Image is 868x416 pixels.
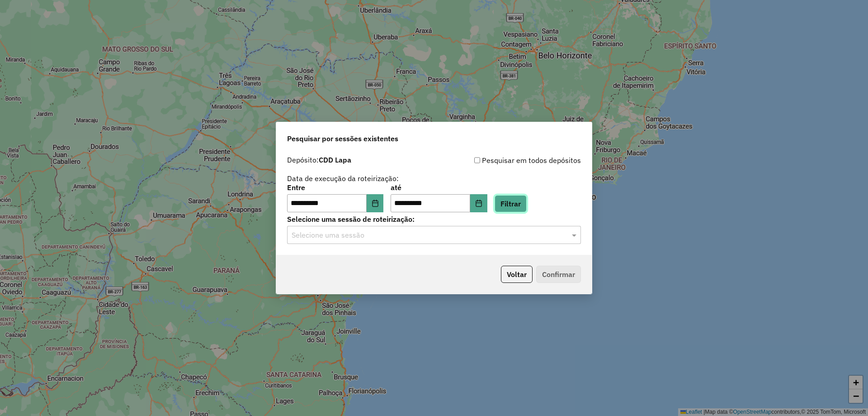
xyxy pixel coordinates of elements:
[319,155,351,164] strong: CDD Lapa
[287,133,398,144] span: Pesquisar por sessões existentes
[367,194,384,212] button: Choose Date
[287,182,383,193] label: Entre
[434,155,581,166] div: Pesquisar em todos depósitos
[287,173,399,184] label: Data de execução da roteirização:
[495,195,527,212] button: Filtrar
[287,214,581,225] label: Selecione uma sessão de roteirização:
[470,194,487,212] button: Choose Date
[391,182,487,193] label: até
[287,154,351,165] label: Depósito:
[501,266,533,283] button: Voltar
